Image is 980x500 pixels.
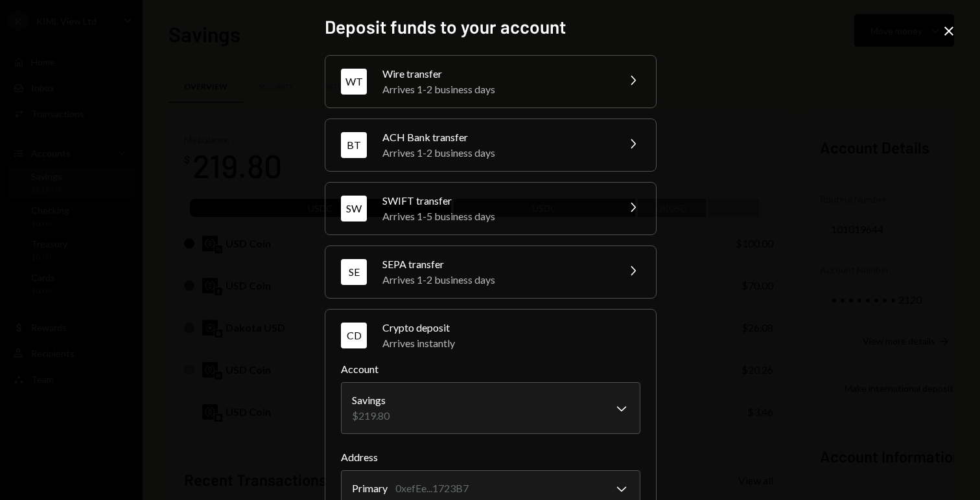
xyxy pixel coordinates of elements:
[395,481,469,496] div: 0xefEe...1723B7
[382,193,609,209] div: SWIFT transfer
[341,382,640,434] button: Account
[382,335,640,351] div: Arrives instantly
[341,259,367,285] div: SE
[382,256,609,272] div: SEPA transfer
[325,56,656,108] button: WTWire transferArrives 1-2 business days
[325,14,655,40] h2: Deposit funds to your account
[382,66,609,82] div: Wire transfer
[382,320,640,335] div: Crypto deposit
[325,310,656,361] button: CDCrypto depositArrives instantly
[382,209,609,224] div: Arrives 1-5 business days
[341,196,367,222] div: SW
[325,183,656,234] button: SWSWIFT transferArrives 1-5 business days
[325,246,656,298] button: SESEPA transferArrives 1-2 business days
[341,69,367,95] div: WT
[382,145,609,161] div: Arrives 1-2 business days
[382,130,609,145] div: ACH Bank transfer
[341,323,367,348] div: CD
[382,272,609,288] div: Arrives 1-2 business days
[341,361,640,377] label: Account
[382,82,609,97] div: Arrives 1-2 business days
[325,119,656,171] button: BTACH Bank transferArrives 1-2 business days
[341,449,640,465] label: Address
[341,132,367,158] div: BT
